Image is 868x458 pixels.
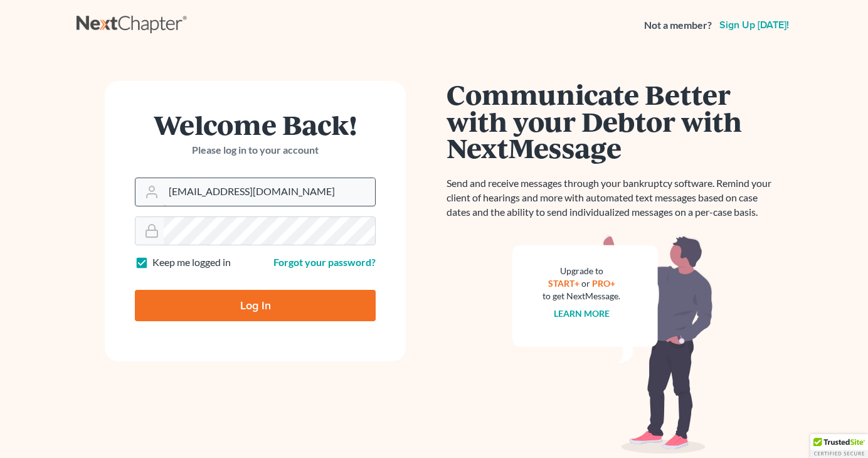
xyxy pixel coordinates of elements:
[581,278,590,289] span: or
[542,290,620,302] div: to get NextMessage.
[554,308,610,319] a: Learn more
[810,434,868,458] div: TrustedSite Certified
[717,20,791,30] a: Sign up [DATE]!
[135,143,376,157] p: Please log in to your account
[542,265,620,277] div: Upgrade to
[592,278,615,289] a: PRO+
[512,235,713,454] img: nextmessage_bg-59042aed3d76b12b5cd301f8e5b87938c9018125f34e5fa2b7a6b67550977c72.svg
[152,255,231,270] label: Keep me logged in
[135,290,376,321] input: Log In
[548,278,580,289] a: START+
[644,18,712,33] strong: Not a member?
[164,178,375,206] input: Email Address
[447,81,779,161] h1: Communicate Better with your Debtor with NextMessage
[273,256,376,268] a: Forgot your password?
[135,111,376,138] h1: Welcome Back!
[447,176,779,220] p: Send and receive messages through your bankruptcy software. Remind your client of hearings and mo...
